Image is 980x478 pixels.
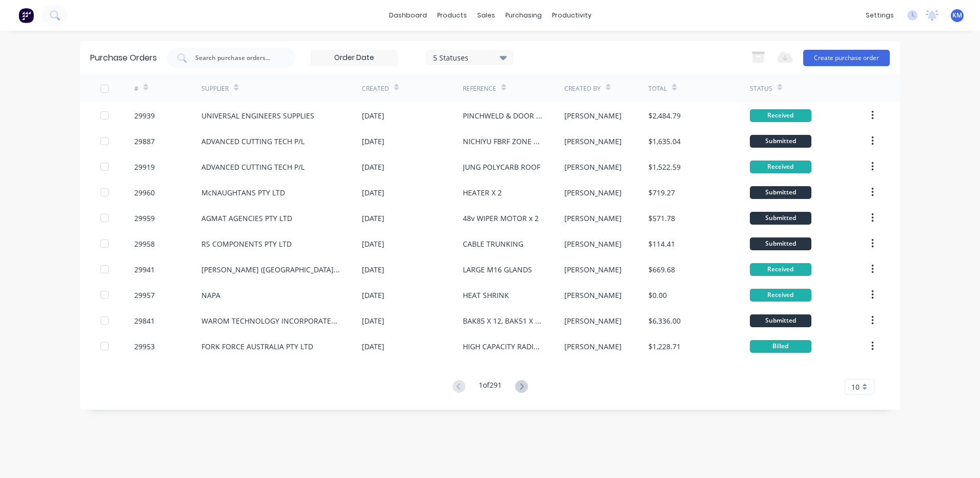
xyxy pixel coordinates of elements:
div: $669.68 [648,264,675,275]
button: Create purchase order [803,50,890,66]
div: NAPA [201,290,220,301]
div: WAROM TECHNOLOGY INCORPORATED COMPANY [201,315,341,326]
div: RS COMPONENTS PTY LTD [201,238,292,249]
div: [PERSON_NAME] [564,162,622,172]
div: ADVANCED CUTTING TECH P/L [201,136,304,147]
div: $571.78 [648,213,675,224]
div: # [134,84,138,93]
div: $719.27 [648,187,675,198]
div: [PERSON_NAME] [564,213,622,224]
div: 1 of 291 [479,380,502,394]
div: Received [750,161,811,173]
div: ADVANCED CUTTING TECH P/L [201,162,304,172]
div: 29939 [134,110,155,121]
div: 29919 [134,162,155,172]
div: BAK85 X 12, BAK51 X 12 & 7 x BBJ81 [463,315,543,326]
div: 29958 [134,238,155,249]
div: sales [472,8,500,23]
div: [PERSON_NAME] [564,136,622,147]
div: 29957 [134,290,155,301]
div: Submitted [750,314,811,327]
div: [DATE] [362,341,384,352]
div: $114.41 [648,238,675,249]
div: Submitted [750,135,811,148]
div: FORK FORCE AUSTRALIA PTY LTD [201,341,313,352]
div: [DATE] [362,187,384,198]
div: Status [750,84,772,93]
div: NICHIYU FBRF ZONE 2 EX BOX - LASERCUTTING [463,136,543,147]
div: $1,635.04 [648,136,681,147]
div: Purchase Orders [90,52,157,64]
div: [PERSON_NAME] [564,264,622,275]
div: [DATE] [362,110,384,121]
div: Received [750,109,811,122]
div: $1,228.71 [648,341,681,352]
div: $2,484.79 [648,110,681,121]
div: UNIVERSAL ENGINEERS SUPPLIES [201,110,314,121]
div: products [432,8,472,23]
div: [PERSON_NAME] ([GEOGRAPHIC_DATA]) PTY LTD [201,264,341,275]
div: Submitted [750,237,811,250]
span: 10 [851,382,860,392]
div: HEAT SHRINK [463,290,509,301]
img: Factory [18,8,34,23]
div: [PERSON_NAME] [564,187,622,198]
div: 29887 [134,136,155,147]
div: Reference [463,84,496,93]
div: Billed [750,340,811,353]
div: Total [648,84,667,93]
div: PINCHWELD & DOOR HANDLES [463,110,543,121]
div: [DATE] [362,238,384,249]
div: [DATE] [362,213,384,224]
div: [DATE] [362,264,384,275]
div: $0.00 [648,290,667,301]
div: Created By [564,84,601,93]
div: Submitted [750,186,811,199]
div: HEATER X 2 [463,187,502,198]
div: [DATE] [362,315,384,326]
input: Search purchase orders... [194,53,279,63]
span: KM [952,11,962,20]
div: Submitted [750,212,811,225]
div: 29953 [134,341,155,352]
div: 29959 [134,213,155,224]
div: 48v WIPER MOTOR x 2 [463,213,539,224]
div: AGMAT AGENCIES PTY LTD [201,213,292,224]
div: [PERSON_NAME] [564,290,622,301]
div: purchasing [500,8,547,23]
div: McNAUGHTANS PTY LTD [201,187,285,198]
div: CABLE TRUNKING [463,238,523,249]
div: [PERSON_NAME] [564,341,622,352]
input: Order Date [311,50,397,66]
div: [PERSON_NAME] [564,110,622,121]
div: $1,522.59 [648,162,681,172]
div: 29960 [134,187,155,198]
div: HIGH CAPACITY RADIATOR - CAT DP25 [463,341,543,352]
div: Received [750,263,811,276]
a: dashboard [384,8,432,23]
div: 29841 [134,315,155,326]
div: [PERSON_NAME] [564,238,622,249]
div: Created [362,84,389,93]
div: Supplier [201,84,229,93]
div: $6,336.00 [648,315,681,326]
div: JUNG POLYCARB ROOF [463,162,540,172]
div: productivity [547,8,597,23]
div: LARGE M16 GLANDS [463,264,532,275]
div: [DATE] [362,290,384,301]
div: settings [861,8,899,23]
div: Received [750,289,811,302]
div: 29941 [134,264,155,275]
div: [DATE] [362,162,384,172]
div: [PERSON_NAME] [564,315,622,326]
div: [DATE] [362,136,384,147]
div: 5 Statuses [433,52,506,63]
